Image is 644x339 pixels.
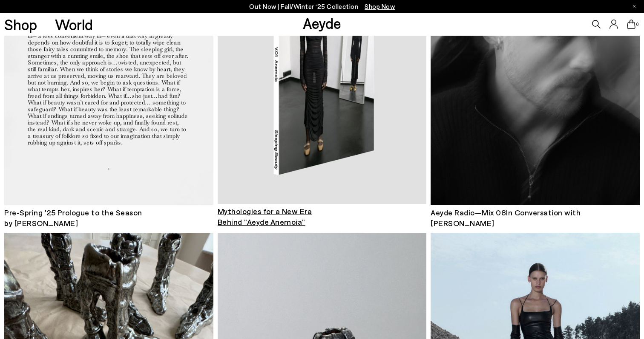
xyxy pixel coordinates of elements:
[218,206,312,226] span: Mythologies for a New Era Behind "Aeyde Anemoia"
[365,3,395,10] span: Navigate to /collections/new-in
[55,17,93,32] a: World
[4,17,37,32] a: Shop
[4,208,142,228] span: Pre-Spring '25 Prologue to the Season by [PERSON_NAME]
[627,20,635,29] a: 0
[303,14,341,32] a: Aeyde
[249,1,395,12] p: Out Now | Fall/Winter ‘25 Collection
[635,22,640,27] span: 0
[431,208,581,228] span: Aeyde Radio—Mix 08In Conversation with [PERSON_NAME]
